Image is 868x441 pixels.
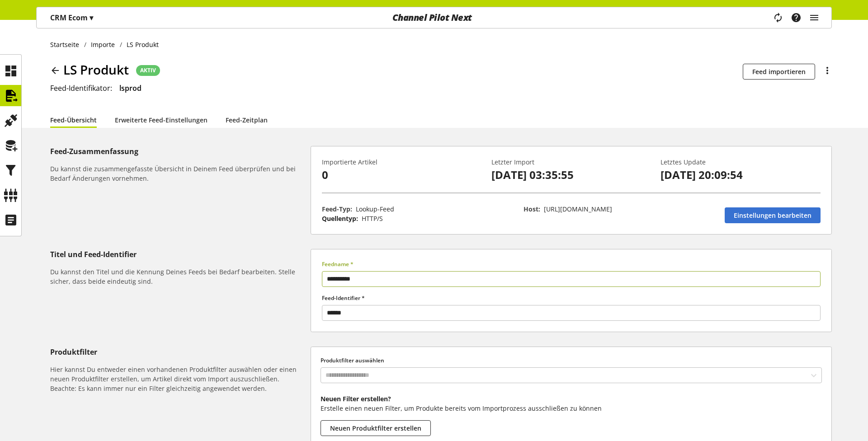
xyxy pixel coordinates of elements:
p: CRM Ecom [50,12,93,23]
span: Feed-Typ: [322,205,352,213]
span: HTTP/S [362,214,383,223]
span: Feed-Identifier * [322,294,365,302]
span: LS Produkt [63,60,129,79]
h6: Hier kannst Du entweder einen vorhandenen Produktfilter auswählen oder einen neuen Produktfilter ... [50,365,307,393]
p: [DATE] 03:35:55 [491,167,651,183]
span: Neuen Produktfilter erstellen [330,423,421,433]
p: Letzter Import [491,157,651,167]
h5: Produktfilter [50,347,307,357]
p: [DATE] 20:09:54 [660,167,821,183]
button: Feed importieren [743,64,815,80]
a: Feed-Zeitplan [226,115,268,125]
button: Neuen Produktfilter erstellen [321,420,431,436]
p: Importierte Artikel [322,157,482,167]
span: Lookup-Feed [356,205,394,213]
a: Startseite [50,40,84,49]
h6: Du kannst den Titel und die Kennung Deines Feeds bei Bedarf bearbeiten. Stelle sicher, dass beide... [50,267,307,286]
p: 0 [322,167,482,183]
a: Feed-Übersicht [50,115,97,125]
h5: Titel und Feed-Identifier [50,249,307,260]
span: https://get.cpexp.de/um8abkZijqzE3Ru0r0S0VWjNQ1snOsIixTs6kH_oGJysAtky15FaIuS6MA_ZZh1vYVBQbphboneT... [544,205,612,213]
a: Einstellungen bearbeiten [725,207,821,223]
span: Einstellungen bearbeiten [734,211,811,220]
a: Erweiterte Feed-Einstellungen [115,115,208,125]
span: Feed importieren [752,67,806,76]
span: Feedname * [322,260,354,268]
h5: Feed-Zusammenfassung [50,146,307,157]
span: Feed-Identifikator: [50,83,112,93]
p: Erstelle einen neuen Filter, um Produkte bereits vom Importprozess ausschließen zu können [321,403,822,413]
span: Quellentyp: [322,214,358,223]
span: Host: [524,205,540,213]
nav: main navigation [36,7,832,28]
a: Importe [86,40,120,49]
span: AKTIV [140,66,156,75]
span: ▾ [90,13,93,23]
span: lsprod [119,83,142,93]
p: Letztes Update [660,157,821,167]
label: Produktfilter auswählen [321,357,822,365]
h6: Du kannst die zusammengefasste Übersicht in Deinem Feed überprüfen und bei Bedarf Änderungen vorn... [50,164,307,183]
b: Neuen Filter erstellen? [321,394,391,403]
